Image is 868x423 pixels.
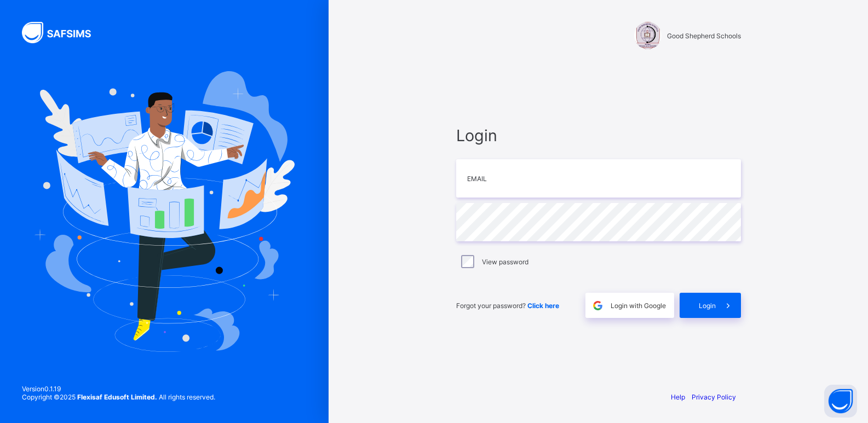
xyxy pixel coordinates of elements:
[34,71,295,351] img: Hero Image
[482,258,528,266] label: View password
[77,393,157,401] strong: Flexisaf Edusoft Limited.
[699,302,716,310] span: Login
[692,393,736,401] a: Privacy Policy
[824,385,857,418] button: Open asap
[671,393,685,401] a: Help
[667,32,741,40] span: Good Shepherd Schools
[591,299,604,312] img: google.396cfc9801f0270233282035f929180a.svg
[456,126,741,145] span: Login
[22,22,104,43] img: SAFSIMS Logo
[456,302,559,310] span: Forgot your password?
[22,385,215,393] span: Version 0.1.19
[22,393,215,401] span: Copyright © 2025 All rights reserved.
[611,302,666,310] span: Login with Google
[527,302,559,310] a: Click here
